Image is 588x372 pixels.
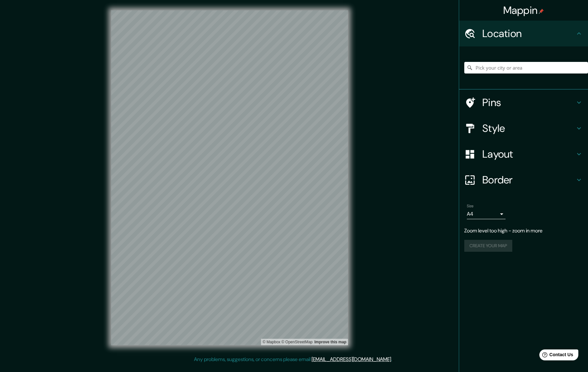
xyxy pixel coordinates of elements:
h4: Border [482,173,575,186]
div: A4 [467,209,506,219]
p: Zoom level too high - zoom in more [464,227,583,235]
h4: Mappin [503,4,544,17]
a: Mapbox [263,340,280,344]
div: . [392,356,393,363]
p: Any problems, suggestions, or concerns please email . [194,356,392,363]
input: Pick your city or area [464,62,588,73]
h4: Style [482,122,575,135]
h4: Pins [482,96,575,109]
div: Layout [459,141,588,167]
div: Location [459,21,588,46]
canvas: Map [111,10,348,345]
img: pin-icon.png [539,9,544,14]
div: Pins [459,90,588,115]
div: Border [459,167,588,193]
h4: Location [482,27,575,40]
div: Style [459,115,588,141]
a: Map feedback [314,340,346,344]
iframe: Help widget launcher [531,347,581,365]
a: OpenStreetMap [281,340,313,344]
label: Size [467,203,474,209]
div: . [393,356,394,363]
h4: Layout [482,148,575,161]
a: [EMAIL_ADDRESS][DOMAIN_NAME] [312,356,391,363]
